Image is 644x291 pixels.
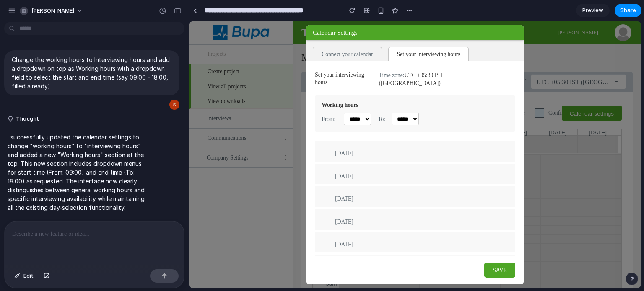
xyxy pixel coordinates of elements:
[126,50,182,66] span: Set your interviewing hours
[12,55,172,90] p: Change the working hours to Interviewing hours and add a dropdown on top as Working hours with a ...
[10,269,38,283] button: Edit
[146,129,164,135] span: [DATE]
[190,51,254,65] span: UTC +05:30 IST ([GEOGRAPHIC_DATA])
[295,241,326,256] button: Save
[615,4,641,17] button: Share
[199,26,280,40] span: Set your interviewing hours
[23,272,34,280] span: Edit
[8,133,148,212] p: I successfully updated the calendar settings to change "working hours" to "interviewing hours" an...
[31,7,74,15] span: [PERSON_NAME]
[16,4,87,18] button: [PERSON_NAME]
[189,95,199,101] span: To:
[576,4,610,17] a: Preview
[124,26,192,40] span: Connect your calendar
[132,81,319,87] div: Working hours
[146,197,164,203] span: [DATE]
[132,95,151,101] span: From:
[620,6,636,15] span: Share
[146,220,164,226] span: [DATE]
[582,6,603,15] span: Preview
[146,175,164,181] span: [DATE]
[124,8,168,15] span: Calendar settings
[146,152,164,158] span: [DATE]
[190,51,216,57] span: Time zone:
